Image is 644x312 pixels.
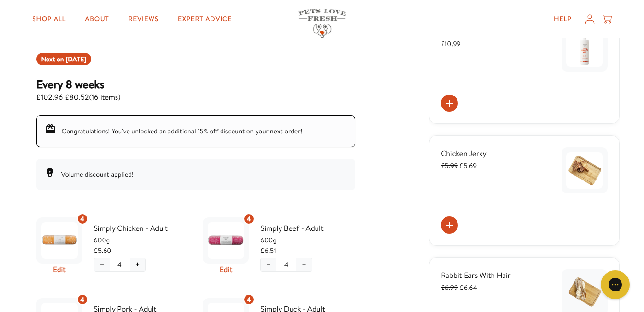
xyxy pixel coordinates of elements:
[261,258,276,271] button: Decrease quantity
[298,9,346,38] img: Pets Love Fresh
[53,264,66,276] button: Edit
[203,214,355,280] div: Subscription product: Simply Beef - Adult
[36,53,91,65] div: Shipment 2025-10-05T23:00:00+00:00
[441,148,487,159] span: Chicken Jerky
[41,54,86,64] span: Next on
[36,77,355,104] div: Subscription for 16 items with cost £80.52. Renews Every 8 weeks
[36,91,121,104] span: £80.52 ( 16 items )
[546,10,579,29] a: Help
[260,235,355,245] span: 600g
[117,259,122,270] span: 4
[243,294,255,305] div: 4 units of item: Simply Duck - Adult
[243,213,255,225] div: 4 units of item: Simply Beef - Adult
[170,10,239,29] a: Expert Advice
[80,214,84,224] span: 4
[441,39,460,48] span: £10.99
[62,126,303,136] span: Congratulations! You've unlocked an additional 15% off discount on your next order!
[77,294,88,305] div: 4 units of item: Simply Pork - Adult
[94,222,189,235] span: Simply Chicken - Adult
[284,259,289,270] span: 4
[66,54,86,64] span: Oct 6, 2025 (Europe/London)
[247,294,251,305] span: 4
[296,258,312,271] button: Increase quantity
[260,222,355,235] span: Simply Beef - Adult
[94,245,112,256] span: £5.60
[441,270,511,281] span: Rabbit Ears With Hair
[566,30,603,67] img: Scottish Salmon Oil
[220,264,233,276] button: Edit
[566,274,603,311] img: Rabbit Ears With Hair
[441,161,477,170] span: £5.69
[441,161,458,170] s: £5.99
[120,10,166,29] a: Reviews
[596,267,634,302] iframe: Gorgias live chat messenger
[77,10,117,29] a: About
[36,77,121,91] h3: Every 8 weeks
[36,92,63,103] s: £102.96
[260,245,276,256] span: £6.51
[566,152,603,189] img: Chicken Jerky
[208,222,244,259] img: Simply Beef - Adult
[24,10,73,29] a: Shop All
[94,235,189,245] span: 600g
[441,283,458,292] s: £6.99
[94,258,110,271] button: Decrease quantity
[77,213,88,225] div: 4 units of item: Simply Chicken - Adult
[247,214,251,224] span: 4
[441,283,477,292] span: £6.64
[36,214,189,280] div: Subscription product: Simply Chicken - Adult
[80,294,84,305] span: 4
[41,222,78,259] img: Simply Chicken - Adult
[130,258,145,271] button: Increase quantity
[61,169,134,179] span: Volume discount applied!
